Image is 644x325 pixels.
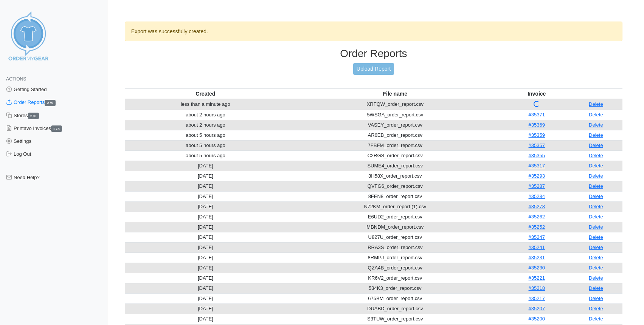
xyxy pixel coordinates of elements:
td: AR6EB_order_report.csv [286,130,504,140]
a: Delete [589,173,603,179]
td: 8RMPJ_order_report.csv [286,252,504,263]
td: MBNDM_order_report.csv [286,222,504,232]
td: N72KM_order_report (1).csv [286,201,504,212]
td: C2RGS_order_report.csv [286,150,504,161]
a: Delete [589,296,603,301]
td: SUME4_order_report.csv [286,161,504,171]
td: [DATE] [125,314,286,324]
td: [DATE] [125,181,286,191]
a: Upload Report [353,63,394,75]
td: [DATE] [125,293,286,303]
a: #35355 [529,153,545,158]
a: #35371 [529,112,545,118]
td: about 2 hours ago [125,110,286,120]
a: #35287 [529,183,545,189]
div: Export was successfully created. [125,22,622,41]
td: 534K3_order_report.csv [286,283,504,293]
td: [DATE] [125,303,286,314]
a: Delete [589,193,603,199]
td: about 5 hours ago [125,130,286,140]
a: #35293 [529,173,545,179]
td: U827U_order_report.csv [286,232,504,242]
td: 7FBFM_order_report.csv [286,140,504,150]
a: Delete [589,275,603,281]
td: [DATE] [125,212,286,222]
td: E6UD2_order_report.csv [286,212,504,222]
span: 278 [51,125,62,132]
td: KR6V2_order_report.csv [286,273,504,283]
a: Delete [589,112,603,118]
span: 270 [28,113,39,119]
a: Delete [589,316,603,322]
a: Delete [589,122,603,128]
td: QZA4B_order_report.csv [286,263,504,273]
a: Delete [589,101,603,107]
td: 8FEN8_order_report.csv [286,191,504,201]
a: Delete [589,142,603,148]
th: Invoice [504,88,570,99]
a: #35218 [529,285,545,291]
a: Delete [589,153,603,158]
td: 675BM_order_report.csv [286,293,504,303]
a: #35357 [529,142,545,148]
td: [DATE] [125,242,286,252]
th: File name [286,88,504,99]
th: Created [125,88,286,99]
a: #35221 [529,275,545,281]
td: [DATE] [125,263,286,273]
a: #35217 [529,296,545,301]
a: Delete [589,265,603,271]
td: DUABD_order_report.csv [286,303,504,314]
a: #35247 [529,234,545,240]
a: #35317 [529,163,545,169]
a: #35278 [529,204,545,209]
a: #35359 [529,132,545,138]
td: less than a minute ago [125,99,286,110]
td: [DATE] [125,252,286,263]
h3: Order Reports [125,47,622,60]
td: VASEY_order_report.csv [286,120,504,130]
td: about 2 hours ago [125,120,286,130]
a: #35369 [529,122,545,128]
a: Delete [589,224,603,230]
a: #35252 [529,224,545,230]
span: Actions [6,76,26,82]
a: #35262 [529,214,545,220]
td: about 5 hours ago [125,140,286,150]
a: #35207 [529,306,545,311]
td: [DATE] [125,283,286,293]
a: Delete [589,204,603,209]
a: Delete [589,163,603,169]
td: 5WSGA_order_report.csv [286,110,504,120]
td: RRA3S_order_report.csv [286,242,504,252]
a: #35230 [529,265,545,271]
a: Delete [589,306,603,311]
a: Delete [589,214,603,220]
td: [DATE] [125,222,286,232]
td: [DATE] [125,161,286,171]
td: [DATE] [125,191,286,201]
span: 279 [45,100,56,106]
a: Delete [589,255,603,260]
td: [DATE] [125,273,286,283]
a: #35284 [529,193,545,199]
a: #35200 [529,316,545,322]
a: Delete [589,132,603,138]
td: 3H58X_order_report.csv [286,171,504,181]
td: [DATE] [125,201,286,212]
td: S3TUW_order_report.csv [286,314,504,324]
a: Delete [589,183,603,189]
a: #35241 [529,245,545,250]
td: [DATE] [125,171,286,181]
td: about 5 hours ago [125,150,286,161]
td: [DATE] [125,232,286,242]
a: Delete [589,245,603,250]
a: #35231 [529,255,545,260]
a: Delete [589,234,603,240]
td: QVFG6_order_report.csv [286,181,504,191]
td: XRFQW_order_report.csv [286,99,504,110]
a: Delete [589,285,603,291]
